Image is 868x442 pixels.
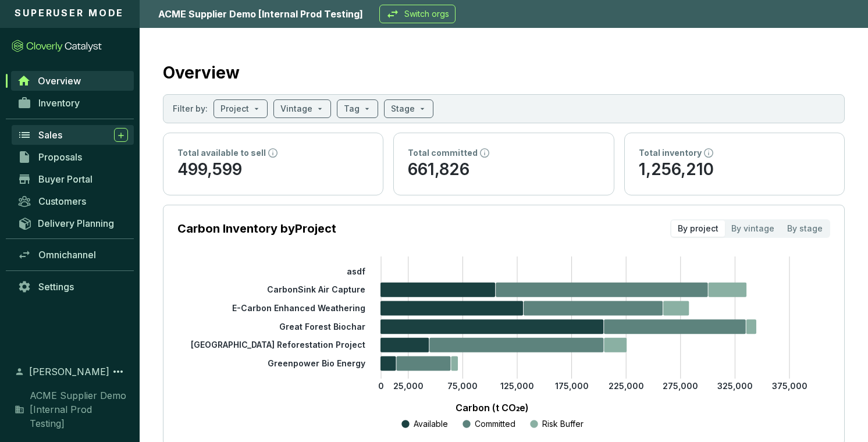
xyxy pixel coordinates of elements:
[12,191,134,211] a: Customers
[38,218,114,229] span: Delivery Planning
[12,277,134,297] a: Settings
[12,93,134,113] a: Inventory
[38,173,93,185] span: Buyer Portal
[670,219,830,238] div: segmented control
[195,401,789,415] p: Carbon (t CO₂e)
[414,418,448,430] p: Available
[163,60,240,85] h2: Overview
[12,125,134,145] a: Sales
[267,284,365,294] tspan: CarbonSink Air Capture
[378,381,384,391] tspan: 0
[177,159,369,181] p: 499,599
[38,249,96,261] span: Omnichannel
[191,340,365,350] tspan: [GEOGRAPHIC_DATA] Reforestation Project
[38,97,80,109] span: Inventory
[38,195,86,207] span: Customers
[11,71,134,91] a: Overview
[663,381,698,391] tspan: 275,000
[38,129,62,141] span: Sales
[158,7,363,21] p: ACME Supplier Demo [Internal Prod Testing]
[671,220,725,237] div: By project
[639,147,702,159] p: Total inventory
[393,381,424,391] tspan: 25,000
[408,147,478,159] p: Total committed
[379,5,456,23] button: Switch orgs
[279,322,365,331] tspan: Great Forest Biochar
[555,381,589,391] tspan: 175,000
[404,8,449,20] p: Switch orgs
[609,381,644,391] tspan: 225,000
[12,169,134,189] a: Buyer Portal
[38,75,81,87] span: Overview
[347,266,365,276] tspan: asdf
[717,381,753,391] tspan: 325,000
[408,159,599,181] p: 661,826
[781,220,829,237] div: By stage
[177,220,336,237] p: Carbon Inventory by Project
[232,303,365,313] tspan: E-Carbon Enhanced Weathering
[177,147,266,159] p: Total available to sell
[725,220,781,237] div: By vintage
[38,151,82,163] span: Proposals
[639,159,830,181] p: 1,256,210
[12,213,134,233] a: Delivery Planning
[542,418,584,430] p: Risk Buffer
[500,381,534,391] tspan: 125,000
[475,418,515,430] p: Committed
[12,245,134,265] a: Omnichannel
[30,388,128,430] span: ACME Supplier Demo [Internal Prod Testing]
[29,365,109,379] span: [PERSON_NAME]
[173,103,208,115] p: Filter by:
[447,381,478,391] tspan: 75,000
[772,381,807,391] tspan: 375,000
[268,358,365,368] tspan: Greenpower Bio Energy
[38,281,74,293] span: Settings
[12,147,134,167] a: Proposals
